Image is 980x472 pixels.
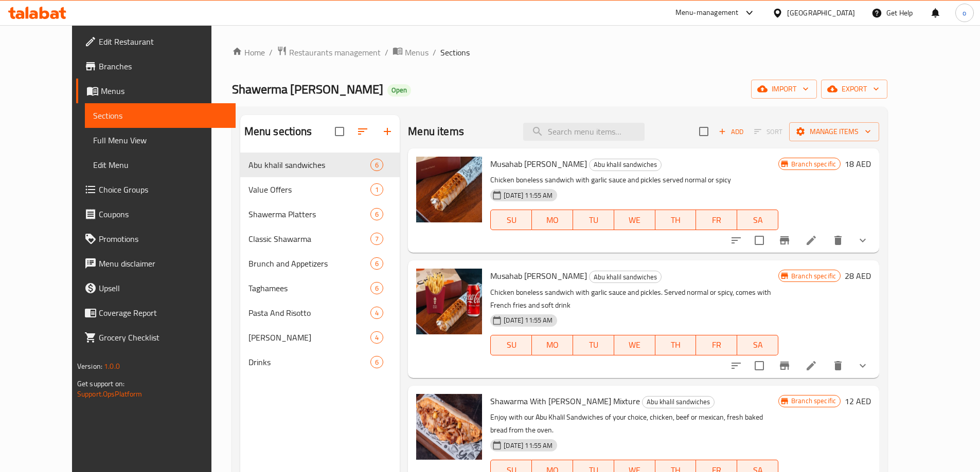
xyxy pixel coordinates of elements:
span: 6 [371,284,383,293]
button: FR [696,210,737,230]
span: Select to update [749,230,770,251]
span: Select to update [749,355,770,376]
span: Shawerma [PERSON_NAME] [232,78,383,101]
span: Choice Groups [99,183,227,196]
button: Branch-specific-item [772,228,797,253]
span: Edit Restaurant [99,35,227,48]
div: items [370,356,383,368]
button: show more [850,353,875,378]
img: Musahab Abu Khalil Combo [416,269,482,334]
a: Support.OpsPlatform [77,387,142,401]
button: delete [826,353,850,378]
button: show more [850,228,875,253]
span: Value Offers [248,183,370,196]
div: Taghamees6 [240,276,400,300]
p: Enjoy with our Abu Khalil Sandwiches of your choice, chicken, beef or mexican, fresh baked bread ... [490,411,778,437]
span: Abu khalil sandwiches [643,396,714,408]
span: Manage items [797,125,871,138]
svg: Show Choices [857,360,869,372]
a: Choice Groups [76,177,236,202]
div: Al Pasha Fries [248,331,370,344]
button: sort-choices [724,228,749,253]
span: Classic Shawarma [248,233,370,245]
span: [DATE] 11:55 AM [500,191,557,200]
nav: breadcrumb [232,46,888,59]
span: Sections [93,109,227,122]
span: 1 [371,185,383,195]
span: Edit Menu [93,159,227,171]
span: [PERSON_NAME] [248,331,370,344]
span: Select section [693,121,715,142]
span: TH [660,213,692,228]
button: TH [655,335,697,355]
span: MO [536,337,569,352]
span: Branch specific [787,396,840,406]
span: Musahab [PERSON_NAME] [490,156,587,172]
div: items [370,282,383,294]
span: SA [741,213,774,228]
span: Branch specific [787,271,840,281]
a: Grocery Checklist [76,325,236,350]
h6: 12 AED [845,394,871,408]
button: delete [826,228,850,253]
button: MO [532,335,573,355]
li: / [433,46,436,59]
a: Edit menu item [805,234,817,247]
span: TU [577,337,610,352]
a: Coupons [76,202,236,226]
div: Pasta And Risotto4 [240,300,400,325]
a: Home [232,46,265,59]
button: TH [655,210,697,230]
div: Abu khalil sandwiches [589,271,662,283]
button: TU [573,210,614,230]
span: Brunch and Appetizers [248,257,370,270]
button: Add section [375,119,400,144]
span: WE [618,337,651,352]
span: Abu khalil sandwiches [590,159,661,171]
a: Menus [76,79,236,103]
span: o [963,7,966,18]
span: Promotions [99,233,227,245]
div: Shawerma Platters [248,208,370,220]
a: Menu disclaimer [76,251,236,276]
div: Pasta And Risotto [248,307,370,319]
div: items [370,257,383,270]
p: Chicken boneless sandwich with garlic sauce and pickles served normal or spicy [490,174,778,186]
a: Restaurants management [277,46,381,59]
span: Full Menu View [93,134,227,146]
h2: Menu sections [244,124,312,139]
span: SU [495,213,528,228]
button: WE [614,210,655,230]
div: Menu-management [675,7,739,19]
div: Classic Shawarma7 [240,226,400,251]
span: Get support on: [77,377,124,390]
div: [GEOGRAPHIC_DATA] [787,7,855,18]
span: Open [387,86,411,95]
span: 6 [371,210,383,219]
span: Shawarma With [PERSON_NAME] Mixture [490,393,640,409]
a: Menus [393,46,429,59]
span: FR [700,213,733,228]
span: [DATE] 11:55 AM [500,315,557,325]
li: / [269,46,273,59]
a: Full Menu View [85,128,236,153]
h6: 18 AED [845,157,871,171]
div: Drinks6 [240,350,400,374]
span: Grocery Checklist [99,331,227,344]
div: Brunch and Appetizers6 [240,251,400,276]
button: MO [532,210,573,230]
span: Upsell [99,282,227,294]
span: 6 [371,259,383,269]
span: [DATE] 11:55 AM [500,441,557,450]
a: Edit Restaurant [76,29,236,54]
div: items [370,208,383,220]
a: Coverage Report [76,300,236,325]
li: / [385,46,388,59]
a: Edit Menu [85,153,236,177]
button: export [821,80,887,99]
input: search [523,123,645,141]
div: items [370,307,383,319]
span: Restaurants management [289,46,381,59]
span: Taghamees [248,282,370,294]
